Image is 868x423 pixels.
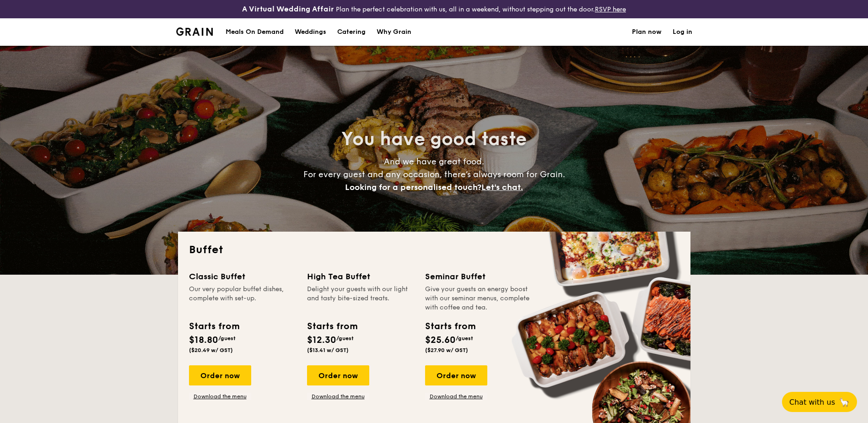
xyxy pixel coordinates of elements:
[341,128,527,150] span: You have good taste
[332,18,371,46] a: Catering
[289,18,332,46] a: Weddings
[425,347,468,353] span: ($27.90 w/ GST)
[481,182,523,192] span: Let's chat.
[189,393,251,400] a: Download the menu
[425,393,487,400] a: Download the menu
[189,335,218,346] span: $18.80
[189,320,239,333] div: Starts from
[171,4,698,15] div: Plan the perfect celebration with us, all in a weekend, without stepping out the door.
[307,320,357,333] div: Starts from
[456,335,473,342] span: /guest
[377,18,411,46] div: Why Grain
[176,27,213,36] img: Grain
[242,4,334,15] h4: A Virtual Wedding Affair
[189,347,233,353] span: ($20.49 w/ GST)
[425,270,532,283] div: Seminar Buffet
[307,285,414,312] div: Delight your guests with our light and tasty bite-sized treats.
[189,270,296,283] div: Classic Buffet
[673,18,692,46] a: Log in
[220,18,289,46] a: Meals On Demand
[189,243,679,257] h2: Buffet
[226,18,284,46] div: Meals On Demand
[307,393,369,400] a: Download the menu
[307,347,349,353] span: ($13.41 w/ GST)
[303,157,565,192] span: And we have great food. For every guest and any occasion, there’s always room for Grain.
[632,18,662,46] a: Plan now
[345,182,481,192] span: Looking for a personalised touch?
[176,27,213,36] a: Logotype
[425,335,456,346] span: $25.60
[295,18,326,46] div: Weddings
[189,285,296,312] div: Our very popular buffet dishes, complete with set-up.
[782,392,857,412] button: Chat with us🦙
[789,398,835,407] span: Chat with us
[307,335,336,346] span: $12.30
[336,335,354,342] span: /guest
[218,335,236,342] span: /guest
[425,365,487,385] div: Order now
[425,320,475,333] div: Starts from
[307,365,369,385] div: Order now
[425,285,532,312] div: Give your guests an energy boost with our seminar menus, complete with coffee and tea.
[307,270,414,283] div: High Tea Buffet
[189,365,251,385] div: Order now
[371,18,417,46] a: Why Grain
[839,397,850,407] span: 🦙
[595,5,626,13] a: RSVP here
[337,18,366,46] h1: Catering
